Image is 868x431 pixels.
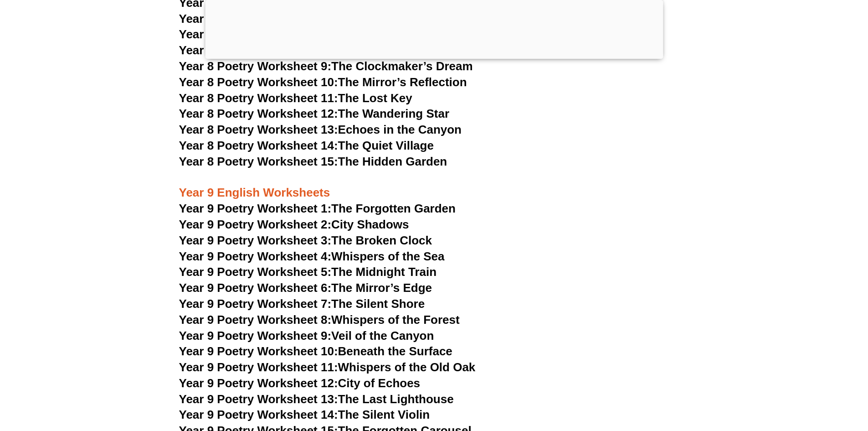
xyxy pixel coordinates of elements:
span: Year 9 Poetry Worksheet 13: [179,392,338,406]
a: Year 9 Poetry Worksheet 2:City Shadows [179,218,409,231]
a: Year 8 Poetry Worksheet 11:The Lost Key [179,91,412,105]
span: Year 9 Poetry Worksheet 7: [179,297,332,311]
a: Year 8 Poetry Worksheet 6:The Lighthouse Keeper's Watch [179,12,511,26]
a: Year 8 Poetry Worksheet 12:The Wandering Star [179,107,450,120]
a: Year 9 Poetry Worksheet 12:City of Echoes [179,376,421,390]
span: Year 9 Poetry Worksheet 1: [179,202,332,215]
a: Year 9 Poetry Worksheet 11:Whispers of the Old Oak [179,360,476,374]
span: Year 9 Poetry Worksheet 5: [179,265,332,279]
a: Year 8 Poetry Worksheet 14:The Quiet Village [179,139,434,152]
span: Year 8 Poetry Worksheet 14: [179,139,338,152]
span: Year 8 Poetry Worksheet 11: [179,91,338,105]
a: Year 9 Poetry Worksheet 14:The Silent Violin [179,408,430,421]
a: Year 8 Poetry Worksheet 9:The Clockmaker’s Dream [179,59,473,73]
a: Year 8 Poetry Worksheet 10:The Mirror’s Reflection [179,75,467,89]
a: Year 9 Poetry Worksheet 5:The Midnight Train [179,265,437,279]
span: Year 9 Poetry Worksheet 9: [179,329,332,343]
a: Year 9 Poetry Worksheet 6:The Mirror’s Edge [179,281,432,295]
span: Year 9 Poetry Worksheet 3: [179,234,332,247]
a: Year 8 Poetry Worksheet 13:Echoes in the Canyon [179,123,462,136]
span: Year 9 Poetry Worksheet 8: [179,313,332,327]
span: Year 9 Poetry Worksheet 4: [179,249,332,263]
span: Year 9 Poetry Worksheet 14: [179,408,338,421]
a: Year 9 Poetry Worksheet 10:Beneath the Surface [179,344,452,358]
span: Year 8 Poetry Worksheet 12: [179,107,338,120]
span: Year 9 Poetry Worksheet 6: [179,281,332,295]
span: Year 8 Poetry Worksheet 9: [179,59,332,73]
a: Year 8 Poetry Worksheet 15:The Hidden Garden [179,155,447,168]
a: Year 9 Poetry Worksheet 9:Veil of the Canyon [179,329,434,343]
span: Year 8 Poetry Worksheet 10: [179,75,338,89]
span: Year 9 Poetry Worksheet 12: [179,376,338,390]
span: Year 9 Poetry Worksheet 10: [179,344,338,358]
a: Year 8 Poetry Worksheet 8:The Silent Forest [179,43,427,57]
span: Year 9 Poetry Worksheet 11: [179,360,338,374]
h3: Year 9 English Worksheets [179,170,689,201]
span: Year 8 Poetry Worksheet 6: [179,12,332,26]
a: Year 9 Poetry Worksheet 3:The Broken Clock [179,234,432,247]
span: Year 9 Poetry Worksheet 2: [179,218,332,231]
a: Year 8 Poetry Worksheet 7:Echoes of the Past [179,27,437,41]
span: Year 8 Poetry Worksheet 8: [179,43,332,57]
iframe: Chat Widget [716,328,868,431]
a: Year 9 Poetry Worksheet 13:The Last Lighthouse [179,392,454,406]
span: Year 8 Poetry Worksheet 13: [179,123,338,136]
a: Year 9 Poetry Worksheet 4:Whispers of the Sea [179,249,445,263]
span: Year 8 Poetry Worksheet 7: [179,27,332,41]
a: Year 9 Poetry Worksheet 8:Whispers of the Forest [179,313,460,327]
span: Year 8 Poetry Worksheet 15: [179,155,338,168]
a: Year 9 Poetry Worksheet 1:The Forgotten Garden [179,202,456,215]
a: Year 9 Poetry Worksheet 7:The Silent Shore [179,297,425,311]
